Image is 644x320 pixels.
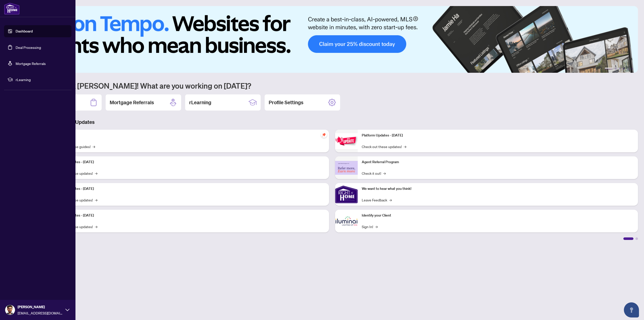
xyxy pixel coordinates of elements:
p: Platform Updates - [DATE] [362,133,634,138]
a: Deal Processing [16,45,41,50]
p: Agent Referral Program [362,159,634,165]
h2: rLearning [189,99,211,106]
a: Dashboard [16,29,33,33]
span: rLearning [16,77,68,82]
img: logo [4,3,20,15]
button: 5 [627,68,629,70]
p: Self-Help [53,133,325,138]
img: Platform Updates - June 23, 2025 [335,133,358,149]
a: Check it out!→ [362,170,386,176]
a: Mortgage Referrals [16,61,46,66]
button: Open asap [624,302,639,317]
span: → [95,224,97,229]
img: Profile Icon [5,305,15,315]
p: Platform Updates - [DATE] [53,159,325,165]
h1: Welcome back [PERSON_NAME]! What are you working on [DATE]? [26,81,638,90]
p: Platform Updates - [DATE] [53,213,325,218]
a: Leave Feedback→ [362,197,392,203]
a: Sign In!→ [362,224,378,229]
span: [EMAIL_ADDRESS][DOMAIN_NAME] [18,310,63,316]
span: → [93,144,95,149]
span: → [404,144,406,149]
button: 1 [605,68,613,70]
img: Identify your Client [335,210,358,232]
img: We want to hear what you think! [335,183,358,206]
span: [PERSON_NAME] [18,304,63,310]
span: → [95,170,97,176]
span: → [95,197,97,203]
span: pushpin [321,132,327,138]
img: Agent Referral Program [335,161,358,175]
span: → [389,197,392,203]
button: 4 [623,68,625,70]
h2: Mortgage Referrals [110,99,154,106]
img: Slide 0 [26,6,638,73]
p: Platform Updates - [DATE] [53,186,325,192]
span: → [383,170,386,176]
button: 2 [615,68,617,70]
span: → [375,224,378,229]
p: Identify your Client [362,213,634,218]
button: 3 [619,68,621,70]
button: 6 [631,68,633,70]
h3: Brokerage & Industry Updates [26,119,638,126]
a: Check out these updates!→ [362,144,406,149]
h2: Profile Settings [269,99,303,106]
p: We want to hear what you think! [362,186,634,192]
